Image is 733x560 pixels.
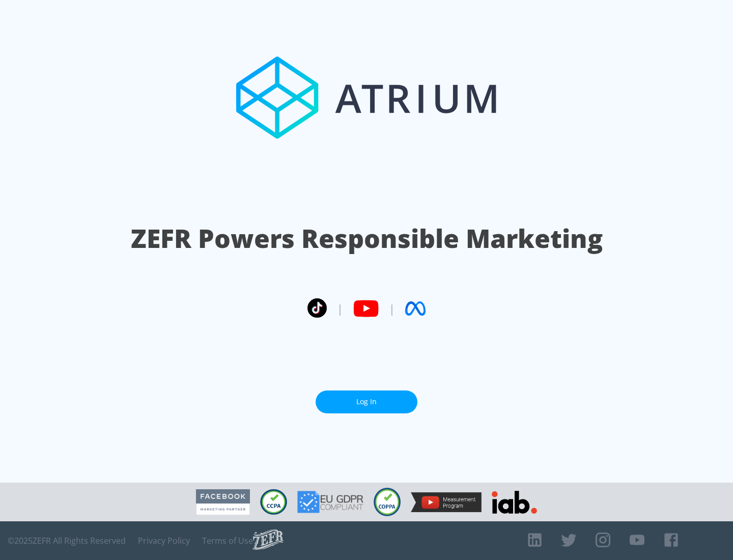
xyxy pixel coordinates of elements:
img: GDPR Compliant [297,491,363,513]
h1: ZEFR Powers Responsible Marketing [131,221,603,256]
img: IAB [492,491,537,514]
span: | [337,301,343,316]
span: © 2025 ZEFR All Rights Reserved [8,536,126,546]
img: YouTube Measurement Program [411,492,482,512]
img: CCPA Compliant [260,489,287,515]
span: | [389,301,395,316]
img: Facebook Marketing Partner [196,489,250,515]
a: Log In [316,390,417,413]
a: Privacy Policy [138,536,190,546]
img: COPPA Compliant [374,488,401,516]
a: Terms of Use [202,536,253,546]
